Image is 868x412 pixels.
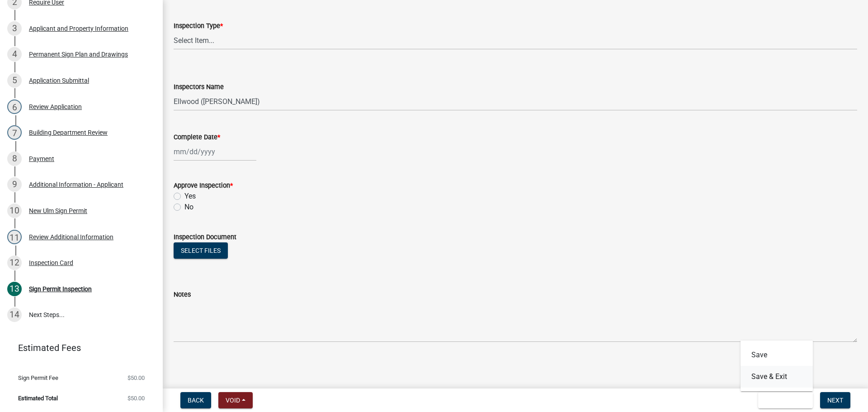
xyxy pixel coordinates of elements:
div: Review Application [29,104,82,110]
div: Permanent Sign Plan and Drawings [29,51,128,57]
div: 14 [7,308,22,322]
span: Save & Exit [765,397,800,404]
button: Next [820,392,850,408]
span: Void [226,397,240,404]
span: Next [827,397,843,404]
label: No [184,202,193,213]
div: Save & Exit [741,341,813,391]
div: 10 [7,204,22,218]
div: 4 [7,47,22,62]
label: Approve Inspection [174,183,233,189]
div: 6 [7,99,22,114]
div: Inspection Card [29,260,73,266]
div: Sign Permit Inspection [29,286,92,292]
div: 3 [7,21,22,36]
div: New Ulm Sign Permit [29,208,87,214]
button: Back [180,392,211,408]
label: Inspection Document [174,234,236,241]
button: Save [741,344,813,366]
span: Sign Permit Fee [18,375,58,381]
div: 8 [7,152,22,166]
span: Back [188,397,204,404]
div: 11 [7,230,22,244]
button: Void [218,392,253,408]
label: Yes [184,191,196,202]
span: Estimated Total [18,395,58,401]
div: 13 [7,282,22,296]
button: Save & Exit [758,392,813,408]
div: Additional Information - Applicant [29,181,123,188]
div: Application Submittal [29,77,89,84]
div: 5 [7,73,22,88]
div: Payment [29,156,54,162]
label: Inspectors Name [174,84,224,90]
div: Applicant and Property Information [29,25,128,32]
label: Complete Date [174,134,220,141]
span: $50.00 [127,395,145,401]
button: Save & Exit [741,366,813,388]
a: Estimated Fees [7,339,148,357]
div: Review Additional Information [29,234,113,240]
div: 7 [7,125,22,140]
div: 9 [7,177,22,192]
span: $50.00 [127,375,145,381]
div: Building Department Review [29,129,108,136]
label: Inspection Type [174,23,223,29]
button: Select files [174,242,228,259]
div: 12 [7,256,22,270]
input: mm/dd/yyyy [174,142,256,161]
label: Notes [174,292,191,298]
